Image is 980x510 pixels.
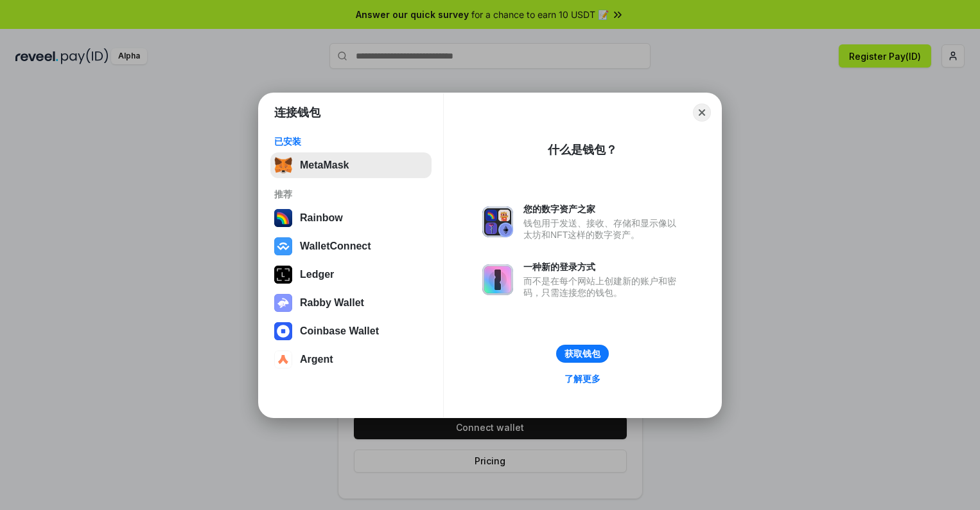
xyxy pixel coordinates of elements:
img: svg+xml,%3Csvg%20width%3D%2228%22%20height%3D%2228%22%20viewBox%3D%220%200%2028%2028%22%20fill%3D... [274,237,292,255]
button: MetaMask [270,152,432,178]
div: WalletConnect [300,241,371,252]
button: WalletConnect [270,233,432,259]
button: 获取钱包 [556,345,609,363]
div: 获取钱包 [564,348,600,360]
h1: 连接钱包 [274,105,320,120]
div: Rainbow [300,212,343,224]
img: svg+xml,%3Csvg%20width%3D%2228%22%20height%3D%2228%22%20viewBox%3D%220%200%2028%2028%22%20fill%3D... [274,351,292,369]
img: svg+xml,%3Csvg%20width%3D%2228%22%20height%3D%2228%22%20viewBox%3D%220%200%2028%2028%22%20fill%3D... [274,322,292,340]
button: Close [693,104,711,122]
button: Ledger [270,262,432,287]
button: Argent [270,347,432,372]
img: svg+xml,%3Csvg%20xmlns%3D%22http%3A%2F%2Fwww.w3.org%2F2000%2Fsvg%22%20width%3D%2228%22%20height%3... [274,266,292,284]
img: svg+xml,%3Csvg%20xmlns%3D%22http%3A%2F%2Fwww.w3.org%2F2000%2Fsvg%22%20fill%3D%22none%22%20viewBox... [274,294,292,312]
div: Argent [300,354,333,365]
div: 钱包用于发送、接收、存储和显示像以太坊和NFT这样的数字资产。 [523,217,683,241]
button: Rabby Wallet [270,290,432,316]
button: Rainbow [270,205,432,231]
img: svg+xml,%3Csvg%20fill%3D%22none%22%20height%3D%2233%22%20viewBox%3D%220%200%2035%2033%22%20width%... [274,156,292,174]
div: 已安装 [274,136,428,147]
div: 了解更多 [564,373,600,385]
div: 您的数字资产之家 [523,203,683,215]
div: 一种新的登录方式 [523,261,683,273]
div: 推荐 [274,188,428,200]
div: 什么是钱包？ [548,142,617,158]
img: svg+xml,%3Csvg%20xmlns%3D%22http%3A%2F%2Fwww.w3.org%2F2000%2Fsvg%22%20fill%3D%22none%22%20viewBox... [482,264,513,295]
button: Coinbase Wallet [270,318,432,344]
div: Rabby Wallet [300,297,364,309]
div: Ledger [300,269,334,280]
div: 而不是在每个网站上创建新的账户和密码，只需连接您的钱包。 [523,275,683,298]
img: svg+xml,%3Csvg%20width%3D%22120%22%20height%3D%22120%22%20viewBox%3D%220%200%20120%20120%22%20fil... [274,209,292,227]
div: MetaMask [300,159,349,171]
a: 了解更多 [557,370,608,387]
img: svg+xml,%3Csvg%20xmlns%3D%22http%3A%2F%2Fwww.w3.org%2F2000%2Fsvg%22%20fill%3D%22none%22%20viewBox... [482,206,513,237]
div: Coinbase Wallet [300,325,379,337]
